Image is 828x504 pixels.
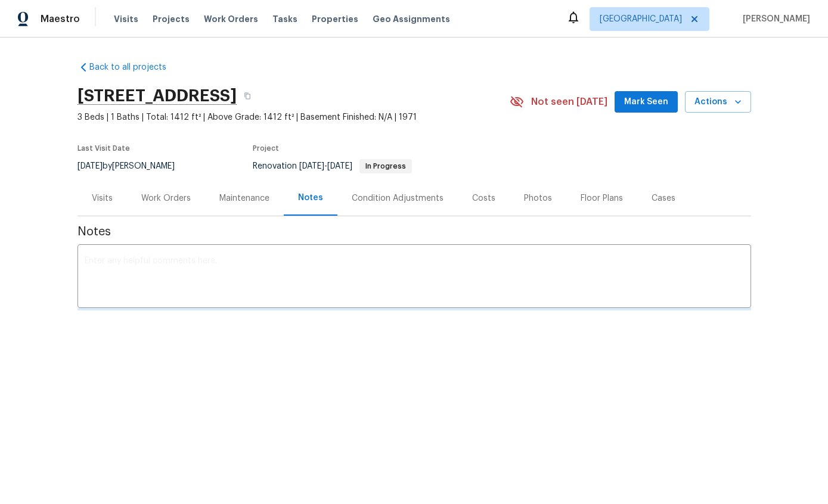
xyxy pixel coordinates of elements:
[299,162,352,170] span: -
[77,159,189,173] div: by [PERSON_NAME]
[92,192,113,204] div: Visits
[327,162,352,170] span: [DATE]
[361,163,411,170] span: In Progress
[77,61,192,73] a: Back to all projects
[738,13,810,25] span: [PERSON_NAME]
[615,91,678,113] button: Mark Seen
[219,192,269,204] div: Maintenance
[299,162,324,170] span: [DATE]
[298,192,323,204] div: Notes
[373,13,450,25] span: Geo Assignments
[253,145,279,152] span: Project
[77,226,751,238] span: Notes
[237,85,258,107] button: Copy Address
[694,95,742,110] span: Actions
[652,192,675,204] div: Cases
[253,162,412,170] span: Renovation
[524,192,552,204] div: Photos
[272,15,297,23] span: Tasks
[312,13,358,25] span: Properties
[685,91,751,113] button: Actions
[114,13,138,25] span: Visits
[77,145,130,152] span: Last Visit Date
[204,13,258,25] span: Work Orders
[41,13,80,25] span: Maestro
[141,192,191,204] div: Work Orders
[153,13,190,25] span: Projects
[531,96,607,108] span: Not seen [DATE]
[77,162,103,170] span: [DATE]
[624,95,668,110] span: Mark Seen
[581,192,623,204] div: Floor Plans
[600,13,682,25] span: [GEOGRAPHIC_DATA]
[352,192,444,204] div: Condition Adjustments
[472,192,495,204] div: Costs
[77,111,510,123] span: 3 Beds | 1 Baths | Total: 1412 ft² | Above Grade: 1412 ft² | Basement Finished: N/A | 1971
